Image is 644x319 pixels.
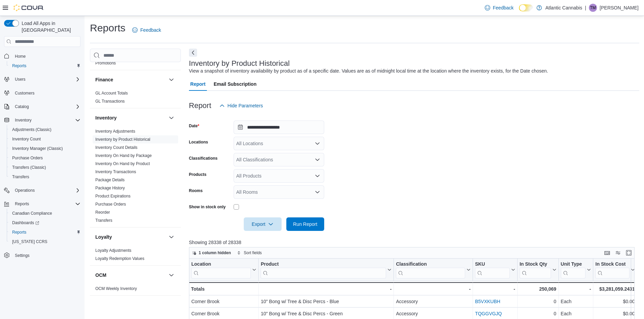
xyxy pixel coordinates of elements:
span: Inventory Manager (Classic) [9,144,80,153]
span: Inventory Manager (Classic) [12,146,63,151]
button: Unit Type [560,261,591,278]
div: Product [261,261,386,278]
button: SKU [475,261,515,278]
a: Loyalty Adjustments [95,248,132,253]
span: Home [15,54,26,59]
a: Transfers [95,218,112,223]
p: Atlantic Cannabis [545,4,582,12]
a: Product Expirations [95,194,130,198]
a: Reports [9,62,29,70]
div: Accessory [396,310,471,318]
button: Operations [12,186,38,194]
div: Classification [396,261,465,278]
a: Inventory Count [9,135,44,143]
a: Dashboards [9,219,42,227]
span: GL Transactions [95,99,125,104]
span: Loyalty Adjustments [95,248,132,253]
button: Export [244,217,282,231]
span: Inventory On Hand by Product [95,161,150,166]
div: $0.00 [595,310,635,318]
button: Inventory [95,114,166,121]
button: Location [191,261,256,278]
span: Settings [15,253,29,258]
button: Inventory [167,114,175,122]
div: Location [191,261,251,268]
button: OCM [95,272,166,278]
span: Catalog [12,103,80,111]
span: Customers [12,89,80,97]
span: Reports [9,228,80,236]
button: Open list of options [315,141,320,146]
span: Reports [12,200,80,208]
p: | [585,4,586,12]
div: OCM [90,285,181,295]
a: Dashboards [7,218,83,228]
h3: Report [189,102,211,110]
span: Operations [12,186,80,194]
div: Classification [396,261,465,268]
button: Operations [1,186,83,195]
a: GL Account Totals [95,91,128,96]
div: SKU URL [475,261,510,278]
span: Canadian Compliance [9,209,80,217]
span: Home [12,52,80,60]
div: 0 [520,297,556,305]
a: Inventory Adjustments [95,129,135,134]
p: [PERSON_NAME] [600,4,639,12]
a: Transfers (Classic) [9,163,49,171]
button: [US_STATE] CCRS [7,237,83,246]
h3: Inventory by Product Historical [189,59,290,68]
button: Open list of options [315,189,320,195]
span: TM [590,4,596,12]
span: OCM Weekly Inventory [95,286,137,291]
a: Inventory Manager (Classic) [9,144,66,153]
div: Location [191,261,251,278]
label: Products [189,172,207,177]
h3: OCM [95,272,106,278]
span: Dashboards [12,220,39,225]
h1: Reports [90,21,125,35]
button: Next [189,49,197,57]
div: Corner Brook [191,297,256,305]
button: Pricing [167,301,175,309]
button: Inventory [12,116,34,124]
span: Package Details [95,177,125,183]
span: Washington CCRS [9,238,80,246]
span: Inventory [15,117,31,123]
a: Purchase Orders [9,154,46,162]
button: Purchase Orders [7,153,83,163]
div: Accessory [396,297,471,305]
input: Press the down key to open a popover containing a calendar. [234,121,324,134]
div: Tom Martinson [589,4,597,12]
span: Dashboards [9,219,80,227]
div: SKU [475,261,510,268]
span: Inventory Count [9,135,80,143]
a: Promotions [95,61,116,65]
button: Display options [614,249,622,257]
a: Settings [12,251,32,260]
div: In Stock Qty [520,261,551,268]
button: Keyboard shortcuts [603,249,611,257]
span: Run Report [293,221,317,228]
div: Product [261,261,386,268]
h3: Finance [95,76,113,83]
span: Reports [9,62,80,70]
a: Inventory On Hand by Package [95,153,152,158]
span: Purchase Orders [95,202,126,207]
span: Adjustments (Classic) [9,126,80,134]
div: $3,281,059.2431 [595,285,635,293]
button: Customers [1,88,83,98]
button: In Stock Qty [520,261,556,278]
button: Settings [1,250,83,260]
span: Hide Parameters [228,102,263,109]
button: Inventory [1,115,83,125]
span: Customers [15,90,34,96]
span: Reports [15,201,29,207]
div: Totals [191,285,256,293]
span: Reorder [95,210,110,215]
a: Feedback [482,1,516,15]
span: Purchase Orders [12,155,43,161]
button: Users [1,75,83,84]
div: Finance [90,89,181,108]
